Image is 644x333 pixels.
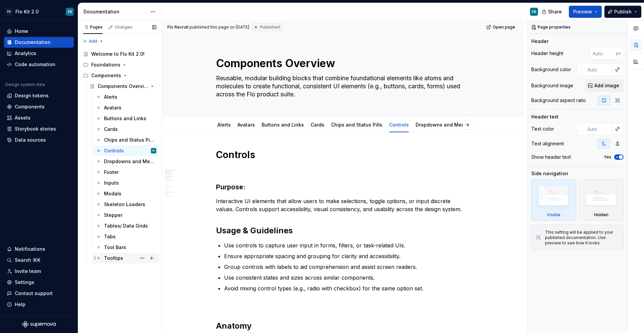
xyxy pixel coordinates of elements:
[328,117,385,132] div: Chips and Status Pills
[87,81,159,92] a: Components Overview
[216,182,470,192] h3: Purpose:
[104,147,124,154] div: Controls
[93,102,159,113] a: Avatars
[104,115,146,122] div: Buttons and Links
[531,154,571,160] div: Show header text
[104,244,126,251] div: Tool Bars
[93,221,159,231] a: Tables/ Data Grids
[4,37,74,48] a: Documentation
[15,8,39,15] div: Flo Kit 2.0
[389,122,409,128] a: Controls
[585,80,624,92] button: Add image
[93,124,159,135] a: Cards
[15,114,31,121] div: Assets
[260,25,280,30] span: Published
[215,55,468,72] textarea: Components Overview
[22,321,56,328] svg: Supernova Logo
[216,226,293,235] strong: Usage & Guidelines
[115,25,132,30] div: Changes
[224,252,470,260] p: Ensure appropriate spacing and grouping for clarity and accessibility.
[80,70,159,81] div: Components
[547,212,560,218] div: Visible
[262,122,304,128] a: Buttons and Links
[594,212,608,218] div: Hidden
[532,9,536,14] div: FR
[84,8,147,15] div: Documentation
[93,167,159,178] a: Footer
[80,49,159,264] div: Page tree
[15,246,45,252] div: Notifications
[4,277,74,288] a: Settings
[93,135,159,145] a: Chips and Status Pills
[215,73,468,100] textarea: Reusable, modular building blocks that combine foundational elements like atoms and molecules to ...
[4,90,74,101] a: Design tokens
[104,190,121,197] div: Modals
[15,279,34,286] div: Settings
[93,231,159,242] a: Tabs
[93,188,159,199] a: Modals
[604,6,641,18] button: Publish
[224,241,470,249] p: Use controls to capture user input in forms, filters, or task-related UIs.
[93,178,159,188] a: Inputs
[91,72,121,79] div: Components
[15,301,25,308] div: Help
[4,26,74,37] a: Home
[93,242,159,253] a: Tool Bars
[4,299,74,310] button: Help
[15,257,40,264] div: Search ⌘K
[493,25,515,30] span: Open page
[237,122,255,128] a: Avatars
[93,199,159,210] a: Skeleton Loaders
[614,8,632,15] span: Publish
[416,122,470,128] a: Dropdowns and Menus
[104,137,155,143] div: Chips and Status Pills
[4,101,74,112] a: Components
[15,290,53,297] div: Contact support
[167,25,189,30] span: Flo Recruit
[15,268,41,275] div: Invite team
[573,8,592,15] span: Preview
[104,158,155,165] div: Dropdowns and Menus
[15,61,55,68] div: Code automation
[15,39,51,46] div: Documentation
[569,6,602,18] button: Preview
[585,123,612,135] input: Auto
[531,97,586,104] div: Background aspect ratio
[216,321,252,331] strong: Anatomy
[4,288,74,299] button: Contact support
[531,82,573,89] div: Background image
[104,223,148,229] div: Tables/ Data Grids
[531,170,568,177] div: Side navigation
[83,25,103,30] div: Pages
[4,124,74,134] a: Storybook stories
[80,59,159,70] div: Foundations
[5,82,45,87] div: Design system data
[4,244,74,254] button: Notifications
[216,197,470,213] p: Interactive UI elements that allow users to make selections, toggle options, or input discrete va...
[531,66,571,73] div: Background color
[386,117,412,132] div: Controls
[413,117,473,132] div: Dropdowns and Menus
[224,263,470,271] p: Group controls with labels to aid comprehension and assist screen readers.
[104,212,122,219] div: Stepper
[531,113,558,120] div: Header text
[15,50,36,57] div: Analytics
[80,37,106,46] button: Add
[190,25,249,30] div: published this page on [DATE]
[104,126,118,133] div: Cards
[98,83,148,90] div: Components Overview
[91,51,145,57] div: Welcome to Flo Kit 2.0!
[235,117,258,132] div: Avatars
[531,180,576,221] div: Visible
[80,49,159,59] a: Welcome to Flo Kit 2.0!
[104,233,116,240] div: Tabs
[579,180,624,221] div: Hidden
[590,47,616,59] input: Auto
[93,92,159,102] a: Alerts
[15,137,46,143] div: Data sources
[217,122,231,128] a: Alerts
[4,59,74,70] a: Code automation
[104,104,121,111] div: Avatars
[68,9,72,14] div: FR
